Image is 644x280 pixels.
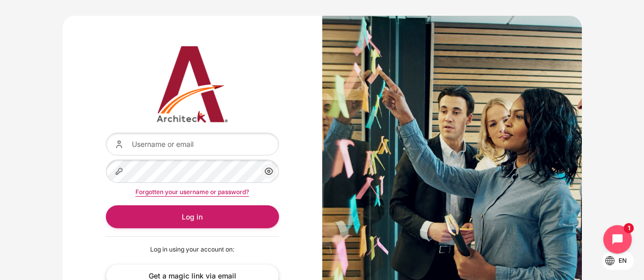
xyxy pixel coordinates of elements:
span: en [619,256,627,265]
input: Username or email [106,133,279,155]
button: Languages [602,252,634,270]
img: Architeck 12 [106,46,279,122]
p: Log in using your account on: [106,245,279,254]
a: Forgotten your username or password? [135,188,249,196]
button: Log in [106,205,279,228]
a: Architeck 12 Architeck 12 [106,46,279,122]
